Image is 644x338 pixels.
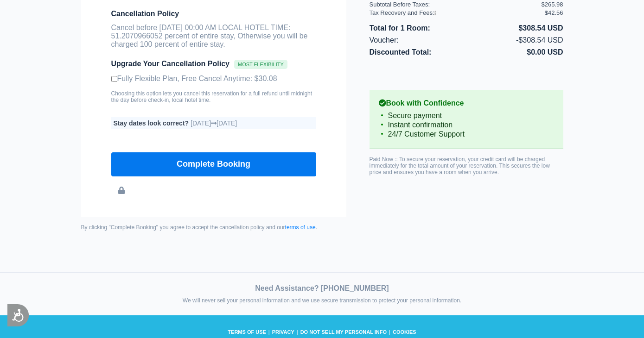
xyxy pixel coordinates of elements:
[191,119,237,127] span: [DATE] [DATE]
[285,224,316,231] a: terms of use
[270,329,297,335] a: Privacy
[81,224,346,231] small: By clicking "Complete Booking" you agree to accept the cancellation policy and our .
[111,75,277,82] label: Fully Flexible Plan, Free Cancel Anytime: $30.08
[379,111,554,120] li: Secure payment
[390,329,419,335] a: Cookies
[466,46,563,58] li: $0.00 USD
[234,60,287,69] span: Most Flexibility
[225,329,268,335] a: Terms of Use
[111,76,117,82] input: Fully Flexible Plan, Free Cancel Anytime: $30.08
[370,46,466,58] li: Discounted Total:
[111,60,316,69] span: Upgrade Your Cancellation Policy
[466,34,563,46] li: -$308.54 USD
[111,90,316,103] small: Choosing this option lets you cancel this reservation for a full refund until midnight the day be...
[545,9,563,16] div: $42.56
[379,99,554,107] b: Book with Confidence
[111,10,316,18] span: Cancellation Policy
[72,284,573,293] div: Need Assistance? [PHONE_NUMBER]
[370,156,550,175] span: Paid Now :: To secure your reservation, your credit card will be charged immediately for the tota...
[379,130,554,139] li: 24/7 Customer Support
[370,34,466,46] li: Voucher:
[298,329,389,335] a: Do not sell my personal info
[379,120,554,130] li: Instant confirmation
[111,24,316,49] p: Cancel before [DATE] 00:00 AM LOCAL HOTEL TIME: 51.2070966052 percent of entire stay, Otherwise y...
[370,9,542,16] div: Tax Recovery and Fees:
[370,1,542,8] div: Subtotal Before Taxes:
[542,1,563,8] div: $265.98
[72,297,573,304] div: We will never sell your personal information and we use secure transmission to protect your perso...
[114,119,189,127] b: Stay dates look correct?
[370,22,466,34] li: Total for 1 Room:
[466,22,563,34] li: $308.54 USD
[111,152,316,176] button: Complete Booking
